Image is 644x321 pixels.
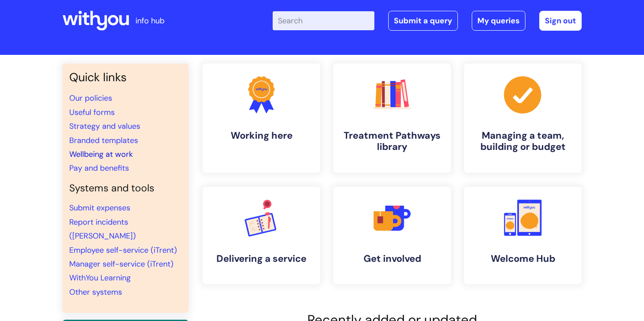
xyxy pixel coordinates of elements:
[333,64,451,173] a: Treatment Pathways library
[69,245,177,255] a: Employee self-service (iTrent)
[69,163,129,173] a: Pay and benefits
[69,70,182,84] h3: Quick links
[135,14,164,28] p: info hub
[69,182,182,194] h4: Systems and tools
[333,187,451,284] a: Get involved
[203,187,320,284] a: Delivering a service
[388,11,458,31] a: Submit a query
[69,107,115,118] a: Useful forms
[69,93,112,103] a: Our policies
[69,149,133,159] a: Wellbeing at work
[273,11,582,31] div: | -
[539,11,582,31] a: Sign out
[69,203,130,213] a: Submit expenses
[464,187,582,284] a: Welcome Hub
[471,130,575,153] h4: Managing a team, building or budget
[203,64,320,173] a: Working here
[69,121,140,131] a: Strategy and values
[209,253,313,264] h4: Delivering a service
[471,253,575,264] h4: Welcome Hub
[340,253,444,264] h4: Get involved
[464,64,582,173] a: Managing a team, building or budget
[69,135,138,146] a: Branded templates
[273,11,374,30] input: Search
[472,11,525,31] a: My queries
[69,273,131,283] a: WithYou Learning
[69,287,122,297] a: Other systems
[69,217,136,241] a: Report incidents ([PERSON_NAME])
[69,259,174,269] a: Manager self-service (iTrent)
[209,130,313,141] h4: Working here
[340,130,444,153] h4: Treatment Pathways library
